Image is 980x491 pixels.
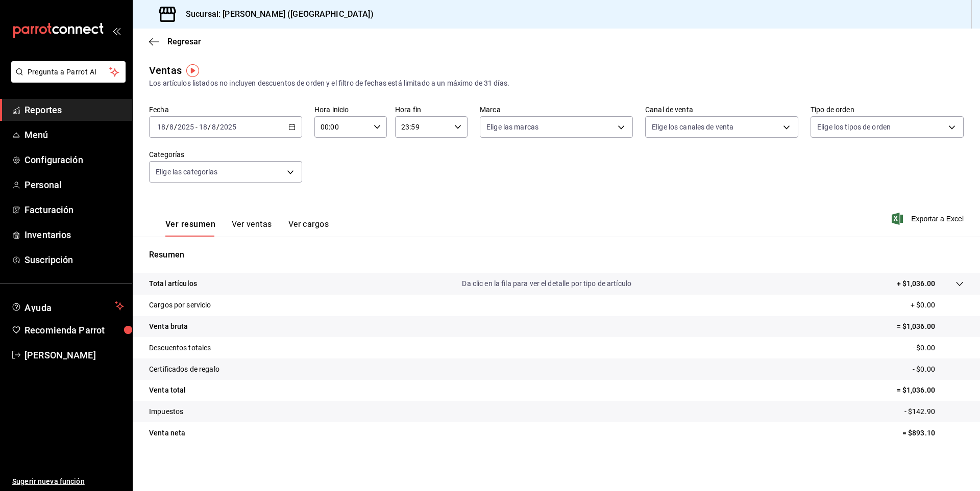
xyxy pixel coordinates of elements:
input: ---- [219,123,237,131]
input: -- [169,123,174,131]
p: = $893.10 [902,428,964,438]
span: Configuración [24,153,124,167]
span: Reportes [24,103,124,117]
label: Canal de venta [645,106,798,113]
span: [PERSON_NAME] [24,348,124,362]
h3: Sucursal: [PERSON_NAME] ([GEOGRAPHIC_DATA]) [178,8,374,20]
p: = $1,036.00 [897,385,964,396]
button: Regresar [149,37,201,46]
span: / [216,123,219,131]
button: Ver ventas [232,219,272,237]
p: Impuestos [149,406,183,417]
p: - $0.00 [913,343,964,353]
div: navigation tabs [165,219,329,237]
span: Recomienda Parrot [24,323,124,337]
p: - $0.00 [913,364,964,375]
label: Marca [480,106,633,113]
p: Resumen [149,249,964,261]
p: Da clic en la fila para ver el detalle por tipo de artículo [462,278,631,289]
p: = $1,036.00 [897,321,964,332]
img: Tooltip marker [186,64,199,77]
span: / [166,123,169,131]
span: Regresar [167,37,201,46]
input: ---- [177,123,194,131]
label: Categorías [149,151,302,158]
span: Elige las categorías [156,167,218,177]
p: Venta neta [149,428,185,438]
div: Ventas [149,63,182,78]
span: - [195,123,198,131]
p: Descuentos totales [149,343,211,353]
p: Certificados de regalo [149,364,219,375]
input: -- [199,123,208,131]
input: -- [157,123,166,131]
button: Ver cargos [288,219,329,237]
span: Personal [24,178,124,192]
span: / [208,123,211,131]
p: Venta total [149,385,186,396]
span: Elige los canales de venta [652,122,733,132]
span: Suscripción [24,253,124,267]
p: Total artículos [149,278,197,289]
button: Pregunta a Parrot AI [11,61,126,83]
span: Elige los tipos de orden [817,122,891,132]
input: -- [211,123,216,131]
button: Exportar a Excel [894,213,964,225]
span: Menú [24,128,124,142]
span: Inventarios [24,228,124,242]
a: Pregunta a Parrot AI [7,74,126,85]
span: Sugerir nueva función [12,476,124,487]
span: Pregunta a Parrot AI [28,67,110,77]
span: Facturación [24,203,124,217]
p: + $1,036.00 [897,278,935,289]
span: Ayuda [24,300,111,312]
span: / [174,123,177,131]
label: Fecha [149,106,302,113]
label: Hora inicio [314,106,387,113]
label: Hora fin [395,106,468,113]
p: Venta bruta [149,321,188,332]
p: Cargos por servicio [149,300,211,311]
div: Los artículos listados no incluyen descuentos de orden y el filtro de fechas está limitado a un m... [149,78,964,89]
button: open_drawer_menu [112,27,120,35]
label: Tipo de orden [811,106,964,113]
p: - $142.90 [904,406,964,417]
span: Elige las marcas [486,122,538,132]
p: + $0.00 [911,300,964,311]
button: Ver resumen [165,219,215,237]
